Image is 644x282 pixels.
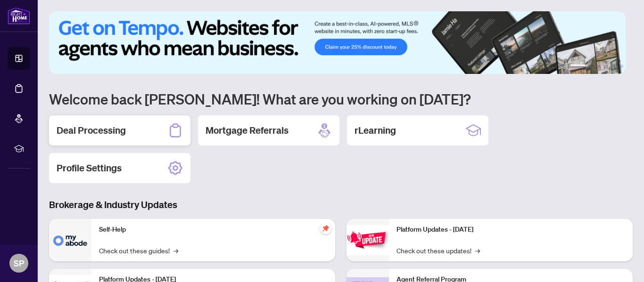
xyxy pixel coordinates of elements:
img: logo [8,7,30,24]
img: Platform Updates - June 23, 2025 [347,225,389,255]
h2: rLearning [355,124,396,137]
img: Self-Help [49,219,91,261]
span: → [475,245,480,256]
h2: Profile Settings [57,161,122,175]
img: Slide 0 [49,11,626,74]
button: 2 [589,64,593,68]
p: Self-Help [99,225,328,235]
a: Check out these guides!→ [99,245,178,256]
span: SP [14,257,24,270]
span: pushpin [320,223,331,234]
button: Open asap [606,249,635,277]
h3: Brokerage & Industry Updates [49,198,633,211]
button: 6 [619,64,623,68]
a: Check out these updates!→ [396,245,480,256]
button: 5 [612,64,616,68]
span: → [173,245,178,256]
button: 1 [570,64,586,68]
button: 3 [597,64,601,68]
h2: Mortgage Referrals [206,124,289,137]
p: Platform Updates - [DATE] [396,225,625,235]
button: 4 [604,64,608,68]
h2: Deal Processing [57,124,126,137]
h1: Welcome back [PERSON_NAME]! What are you working on [DATE]? [49,90,633,108]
